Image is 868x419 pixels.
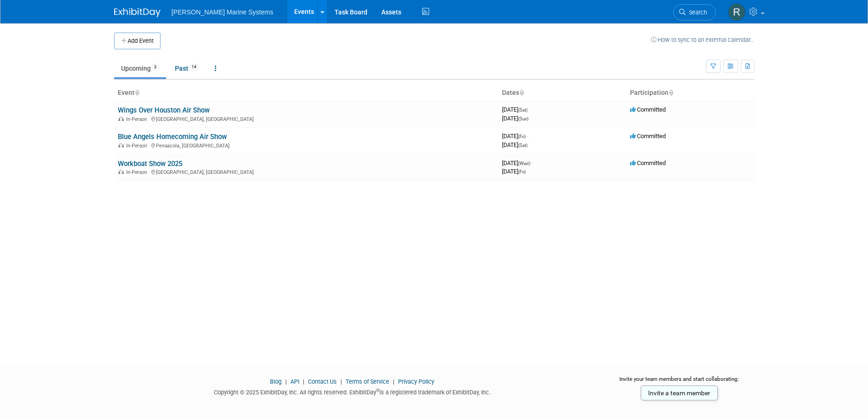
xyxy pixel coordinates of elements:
span: [DATE] [502,115,528,122]
span: - [532,160,533,166]
span: - [527,133,528,140]
a: Workboat Show 2025 [118,160,182,168]
span: (Sun) [518,116,528,121]
a: How to sync to an external calendar... [651,36,754,43]
span: Committed [630,106,666,113]
a: Search [673,4,716,20]
span: (Sat) [518,143,527,148]
th: Event [114,85,498,101]
span: (Sat) [518,107,527,113]
a: Blue Angels Homecoming Air Show [118,133,227,141]
span: [PERSON_NAME] Marine Systems [172,8,273,16]
a: Terms of Service [346,378,389,385]
a: Privacy Policy [398,378,434,385]
span: In-Person [126,116,150,122]
th: Participation [626,85,754,101]
span: In-Person [126,169,150,175]
span: [DATE] [502,133,528,140]
div: [GEOGRAPHIC_DATA], [GEOGRAPHIC_DATA] [118,168,495,175]
a: Wings Over Houston Air Show [118,106,210,114]
span: (Fri) [518,134,526,139]
a: Sort by Participation Type [669,89,673,96]
a: Past14 [168,60,206,77]
span: (Fri) [518,169,526,174]
span: 14 [189,64,199,71]
sup: ® [376,388,379,393]
span: | [391,378,397,385]
span: Search [686,9,707,16]
a: API [290,378,299,385]
img: In-Person Event [118,143,124,147]
span: | [283,378,289,385]
img: ExhibitDay [114,8,161,17]
a: Blog [270,378,282,385]
div: Copyright © 2025 ExhibitDay, Inc. All rights reserved. ExhibitDay is a registered trademark of Ex... [114,386,591,397]
span: | [338,378,344,385]
a: Contact Us [308,378,337,385]
span: 3 [151,64,159,71]
img: In-Person Event [118,169,124,174]
span: Committed [630,160,666,166]
img: Rachel Howard [728,3,746,21]
span: In-Person [126,143,150,149]
span: [DATE] [502,168,526,175]
button: Add Event [114,33,161,49]
a: Sort by Start Date [519,89,524,96]
span: - [529,106,530,113]
div: Invite your team members and start collaborating: [604,375,754,389]
span: [DATE] [502,106,530,113]
span: [DATE] [502,141,527,148]
a: Upcoming3 [114,60,166,77]
div: Pensacola, [GEOGRAPHIC_DATA] [118,141,495,149]
img: In-Person Event [118,116,124,121]
a: Sort by Event Name [135,89,139,96]
span: [DATE] [502,160,533,166]
span: (Wed) [518,161,530,166]
th: Dates [498,85,626,101]
a: Invite a team member [641,386,718,400]
span: Committed [630,133,666,140]
div: [GEOGRAPHIC_DATA], [GEOGRAPHIC_DATA] [118,115,495,122]
span: | [301,378,307,385]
